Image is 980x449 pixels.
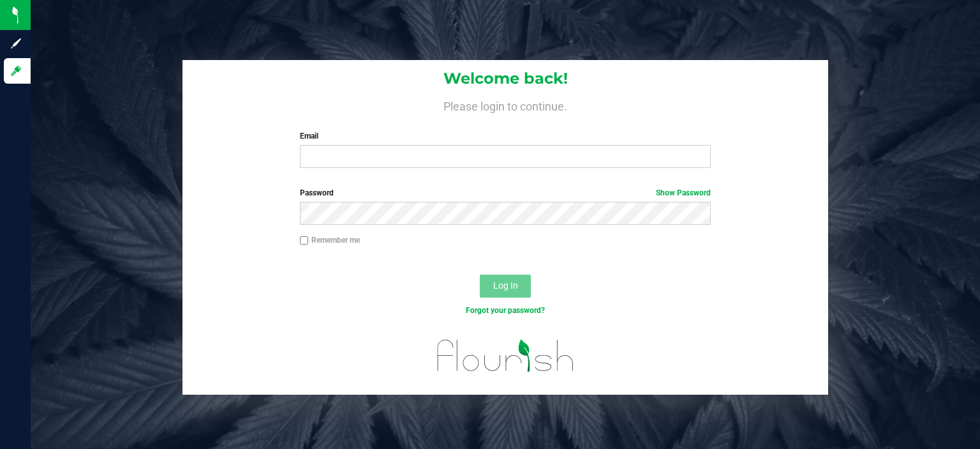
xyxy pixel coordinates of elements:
input: Remember me [300,236,309,245]
h4: Please login to continue. [182,97,828,112]
h1: Welcome back! [182,70,828,87]
inline-svg: Log in [10,65,22,77]
label: Remember me [300,234,360,246]
button: Log In [480,275,531,298]
label: Email [300,130,711,142]
a: Forgot your password? [466,306,545,315]
inline-svg: Sign up [10,37,22,50]
img: flourish_logo.svg [425,330,586,381]
span: Log In [493,280,518,291]
a: Show Password [656,188,711,197]
span: Password [300,188,334,197]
